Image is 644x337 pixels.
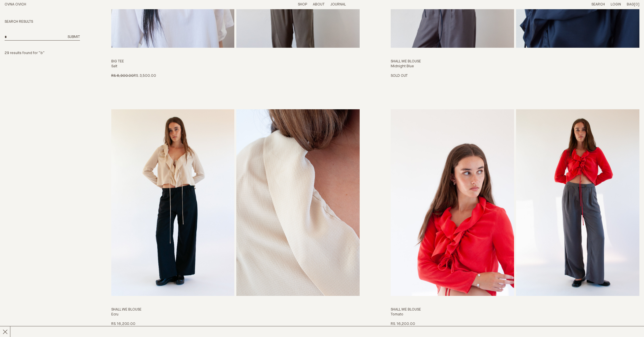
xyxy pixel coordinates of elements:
h2: Search Results [5,20,80,24]
a: Home [5,3,26,6]
a: Shall We Blouse [111,109,360,326]
span: Bag [627,3,634,6]
button: Search [68,35,80,40]
a: Login [611,3,621,6]
h4: Salt [111,64,360,69]
p: Rs. 3,500.00 [111,74,156,78]
h3: Shall We Blouse [391,307,639,312]
a: Search [591,3,605,6]
img: Shall We Blouse [391,109,514,296]
h4: Ecru [111,312,360,317]
h4: Midnight Blue [391,64,639,69]
span: [0] [634,3,639,6]
h3: Shall We Blouse [391,59,639,64]
img: Shall We Blouse [111,109,235,296]
a: Shall We Blouse [391,109,639,326]
h4: Tomato [391,312,639,317]
p: 29 results found for “b” [5,51,80,56]
p: Rs. 16,200.00 [391,322,415,327]
span: Rs. 6,900.00 [111,74,134,78]
p: Rs. 16,200.00 [111,322,135,327]
a: Journal [330,3,346,6]
a: Shop [298,3,307,6]
h3: Shall We Blouse [111,307,360,312]
h3: Big Tee [111,59,360,64]
summary: About [313,2,325,7]
p: Sold Out [391,74,408,78]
